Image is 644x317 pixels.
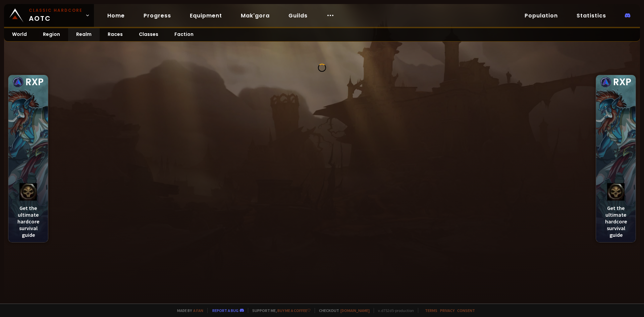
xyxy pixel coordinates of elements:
span: v. d752d5 - production [374,308,414,313]
a: Faction [166,28,202,41]
div: Get the ultimate hardcore survival guide [8,179,48,242]
a: a fan [193,308,203,313]
a: [DOMAIN_NAME] [340,308,370,313]
a: Classic HardcoreAOTC [4,4,94,27]
a: Report a bug [212,308,238,313]
a: Consent [457,308,475,313]
a: Mak'gora [235,9,275,22]
img: logo hc [607,183,625,201]
a: Progress [138,9,176,22]
span: Checkout [315,308,370,313]
a: rxp logoRXPlogo hcGet the ultimate hardcore survival guide [596,75,636,243]
a: Home [102,9,130,22]
a: World [4,28,35,41]
span: Support me, [248,308,311,313]
div: RXP [8,75,48,89]
a: Statistics [571,9,611,22]
div: Get the ultimate hardcore survival guide [596,179,636,242]
a: Realm [68,28,100,41]
img: rxp logo [600,77,611,88]
a: Terms [425,308,437,313]
small: Classic Hardcore [29,7,83,13]
div: RXP [596,75,636,89]
a: Privacy [440,308,454,313]
a: Equipment [184,9,227,22]
a: Population [519,9,563,22]
a: Guilds [283,9,313,22]
img: logo hc [19,183,37,201]
span: Made by [173,308,203,313]
a: Classes [131,28,166,41]
a: Region [35,28,68,41]
a: Buy me a coffee [277,308,311,313]
img: rxp logo [13,77,23,88]
span: AOTC [29,7,83,23]
a: Races [100,28,131,41]
a: rxp logoRXPlogo hcGet the ultimate hardcore survival guide [8,75,48,243]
